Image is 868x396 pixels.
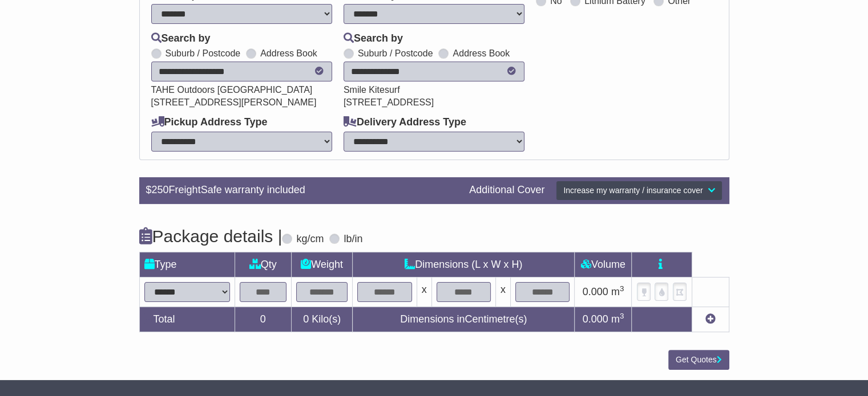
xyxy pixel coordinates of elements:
button: Increase my warranty / insurance cover [556,181,722,201]
label: Address Book [453,48,510,59]
h4: Package details | [139,227,282,246]
span: Smile Kitesurf [344,85,400,95]
label: Address Book [260,48,317,59]
label: Delivery Address Type [344,116,466,129]
span: TAHE Outdoors [GEOGRAPHIC_DATA] [151,85,313,95]
label: Suburb / Postcode [358,48,433,59]
td: Weight [292,252,353,277]
div: $ FreightSafe warranty included [140,184,464,197]
td: Type [139,252,235,277]
td: 0 [235,307,292,332]
td: x [417,277,431,307]
span: 0.000 [583,313,608,325]
span: 0.000 [583,286,608,297]
td: Qty [235,252,292,277]
a: Add new item [705,313,716,325]
td: Volume [575,252,632,277]
div: Additional Cover [463,184,550,197]
label: Search by [344,32,403,45]
span: m [611,286,624,297]
span: 0 [303,313,309,325]
span: 250 [152,184,169,195]
label: Pickup Address Type [151,116,268,129]
label: lb/in [344,233,362,246]
td: x [496,277,511,307]
td: Dimensions in Centimetre(s) [353,307,575,332]
td: Kilo(s) [292,307,353,332]
sup: 3 [620,312,624,320]
label: kg/cm [296,233,324,246]
span: m [611,313,624,325]
sup: 3 [620,284,624,293]
span: Increase my warranty / insurance cover [563,186,703,195]
span: [STREET_ADDRESS] [344,97,434,107]
td: Dimensions (L x W x H) [353,252,575,277]
td: Total [139,307,235,332]
label: Search by [151,32,211,45]
button: Get Quotes [668,350,729,370]
label: Suburb / Postcode [165,48,241,59]
span: [STREET_ADDRESS][PERSON_NAME] [151,97,317,107]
